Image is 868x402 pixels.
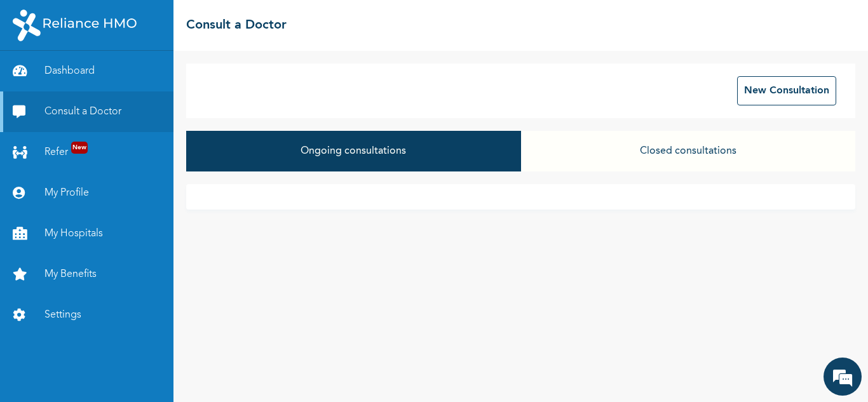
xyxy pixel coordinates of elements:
img: RelianceHMO's Logo [13,10,137,41]
div: FAQs [125,336,243,375]
h2: Consult a Doctor [186,16,287,35]
button: Closed consultations [521,131,855,171]
span: Conversation [6,358,125,367]
button: Ongoing consultations [186,131,520,171]
span: We're online! [74,132,175,260]
textarea: Type your message and hit 'Enter' [6,291,242,336]
button: New Consultation [737,76,836,105]
img: d_794563401_company_1708531726252_794563401 [24,64,51,95]
span: New [71,142,88,154]
div: Chat with us now [66,71,214,88]
div: Minimize live chat window [208,6,239,37]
